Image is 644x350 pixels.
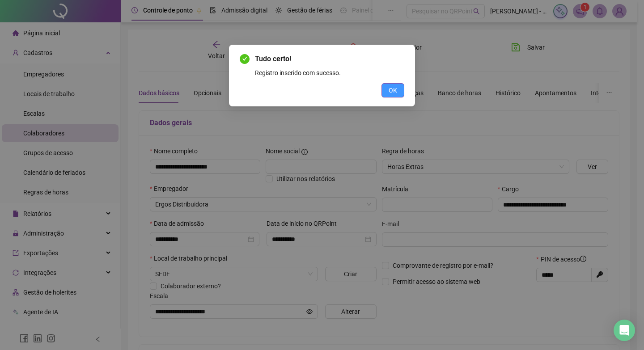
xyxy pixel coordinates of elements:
[614,320,635,341] div: Open Intercom Messenger
[255,55,291,63] span: Tudo certo!
[255,69,341,76] span: Registro inserido com sucesso.
[240,54,250,64] span: check-circle
[381,83,404,97] button: OK
[389,85,397,95] span: OK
